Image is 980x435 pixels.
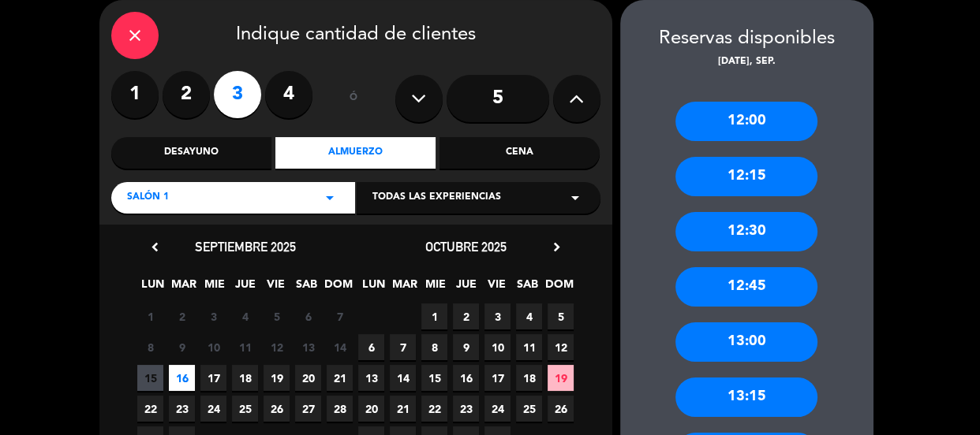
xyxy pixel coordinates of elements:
span: 23 [169,396,195,422]
span: 1 [137,303,163,329]
span: octubre 2025 [425,239,507,255]
span: 5 [264,303,290,329]
span: DOM [545,275,571,301]
span: 15 [421,365,447,391]
span: JUE [453,275,479,301]
span: 5 [548,303,574,329]
span: 1 [421,303,447,329]
div: Almuerzo [275,137,436,169]
span: 18 [232,365,258,391]
span: 2 [169,303,195,329]
span: 28 [327,396,353,422]
span: 2 [453,303,479,329]
span: LUN [140,275,166,301]
span: 20 [358,396,384,422]
span: 10 [200,334,226,360]
i: chevron_right [548,239,565,255]
span: 13 [295,334,321,360]
span: 7 [327,303,353,329]
span: MIE [422,275,448,301]
span: 23 [453,396,479,422]
span: VIE [263,275,289,301]
div: [DATE], sep. [620,54,873,70]
span: 8 [137,334,163,360]
span: 17 [484,365,511,391]
span: 3 [484,303,511,329]
span: 9 [169,334,195,360]
i: chevron_left [147,239,163,255]
span: 3 [200,303,226,329]
span: 24 [484,396,511,422]
label: 3 [214,71,261,118]
span: 18 [516,365,542,391]
div: 13:00 [675,322,817,362]
span: 25 [232,396,258,422]
span: 15 [137,365,163,391]
div: 12:30 [675,212,817,251]
div: 12:15 [675,157,817,196]
span: 13 [358,365,384,391]
span: SAB [514,275,540,301]
span: 19 [548,365,574,391]
span: VIE [484,275,510,301]
span: MIE [201,275,227,301]
div: 13:15 [675,377,817,417]
span: 14 [390,365,416,391]
span: 27 [295,396,321,422]
span: Salón 1 [127,190,169,206]
div: 12:45 [675,267,817,307]
span: 26 [264,396,290,422]
span: Todas las experiencias [372,190,501,206]
span: JUE [232,275,258,301]
div: Indique cantidad de clientes [111,12,600,59]
label: 2 [163,71,210,118]
span: 14 [327,334,353,360]
div: Cena [440,137,600,169]
span: 7 [390,334,416,360]
span: 12 [548,334,574,360]
span: 22 [137,396,163,422]
span: 16 [453,365,479,391]
span: 20 [295,365,321,391]
div: 12:00 [675,102,817,141]
span: 4 [232,303,258,329]
span: 6 [358,334,384,360]
span: SAB [294,275,320,301]
span: 19 [264,365,290,391]
label: 1 [111,71,159,118]
i: arrow_drop_down [566,188,585,207]
span: 4 [516,303,542,329]
div: Desayuno [111,137,271,169]
label: 4 [265,71,312,118]
span: 21 [390,396,416,422]
span: septiembre 2025 [195,239,296,255]
span: 21 [327,365,353,391]
span: 16 [169,365,195,391]
span: 6 [295,303,321,329]
i: close [125,26,144,45]
span: 8 [421,334,447,360]
div: ó [328,71,380,126]
span: 11 [516,334,542,360]
i: arrow_drop_down [320,188,339,207]
span: 26 [548,396,574,422]
span: LUN [361,275,387,301]
span: 17 [200,365,226,391]
span: MAR [170,275,196,301]
span: 11 [232,334,258,360]
span: 12 [264,334,290,360]
span: DOM [324,275,350,301]
span: 22 [421,396,447,422]
span: 9 [453,334,479,360]
span: 24 [200,396,226,422]
span: 25 [516,396,542,422]
div: Reservas disponibles [620,24,873,54]
span: MAR [391,275,417,301]
span: 10 [484,334,511,360]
